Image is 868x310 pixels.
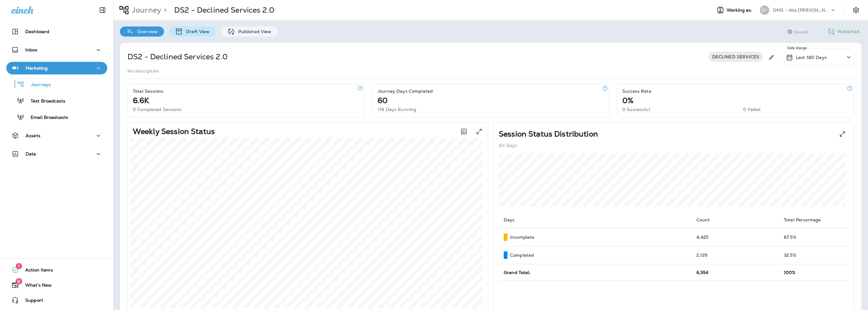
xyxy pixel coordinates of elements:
p: Incomplete [510,235,534,240]
span: Working as: [727,8,754,13]
button: 8What's New [6,279,107,291]
p: Total Sessions [133,89,163,94]
span: Grand Total: [504,270,531,275]
button: 1Action Items [6,264,107,276]
span: 6,554 [696,270,709,275]
th: Total Percentage [779,212,849,228]
p: DS2 - Declined Services 2.0 [127,52,228,62]
span: What's New [19,283,52,290]
p: Inbox [25,47,37,52]
p: Last 180 Days [796,55,827,60]
td: 2,129 [691,246,779,264]
span: Support [19,298,43,305]
p: Success Rate [622,89,651,94]
button: Email Broadcasts [6,110,107,124]
p: Dashboard [25,29,49,34]
p: All Days [499,143,517,148]
button: Collapse Sidebar [94,4,111,16]
p: Journey [129,5,161,15]
th: Count [691,212,779,228]
div: D- [760,5,769,15]
p: 0 Completed Sessions [133,107,181,112]
p: Marketing [26,66,48,71]
p: Journeys [25,82,51,88]
span: Saved [794,29,808,34]
p: Weekly Session Status [133,129,215,134]
span: 1 [16,263,22,269]
p: Overview [134,29,158,34]
td: 32.5 % [779,246,849,264]
p: Assets [26,133,40,138]
p: DMS - dba [PERSON_NAME] [773,8,830,13]
button: Data [6,148,107,160]
button: View graph expanded to full screen [473,125,485,138]
span: 8 [15,278,22,284]
button: Toggle between session count and session percentage [457,125,470,138]
p: Completed [510,253,534,258]
span: Action Items [19,267,53,275]
button: View Pie expanded to full screen [836,128,849,140]
p: Published [838,29,859,34]
p: 0 Successful [622,107,650,112]
p: Email Broadcasts [24,115,68,121]
p: Published View [235,29,272,34]
button: Journeys [6,78,107,91]
button: Assets [6,129,107,142]
p: 6.6K [133,98,149,103]
p: Date Range [787,45,808,50]
p: No description [127,68,159,73]
p: Session Status Distribution [499,132,598,137]
th: Days [499,212,691,228]
button: Text Broadcasts [6,94,107,107]
p: Text Broadcasts [24,98,65,104]
span: 100% [784,270,796,275]
p: Data [26,151,36,156]
span: DECLINED SERVICES [708,54,763,59]
p: Draft View [183,29,209,34]
p: 60 [378,98,388,103]
p: 0 Failed [743,107,760,112]
button: Inbox [6,44,107,56]
div: Edit [765,49,777,66]
p: 174 Days Running [378,107,416,112]
td: 67.5 % [779,228,849,246]
p: Journey Days Completed [378,89,433,94]
button: Support [6,294,107,307]
p: DS2 - Declined Services 2.0 [174,5,274,15]
button: Settings [850,4,862,16]
p: 0% [622,98,633,103]
td: 4,425 [691,228,779,246]
button: Marketing [6,62,107,74]
button: Dashboard [6,25,107,38]
p: > [161,5,167,15]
